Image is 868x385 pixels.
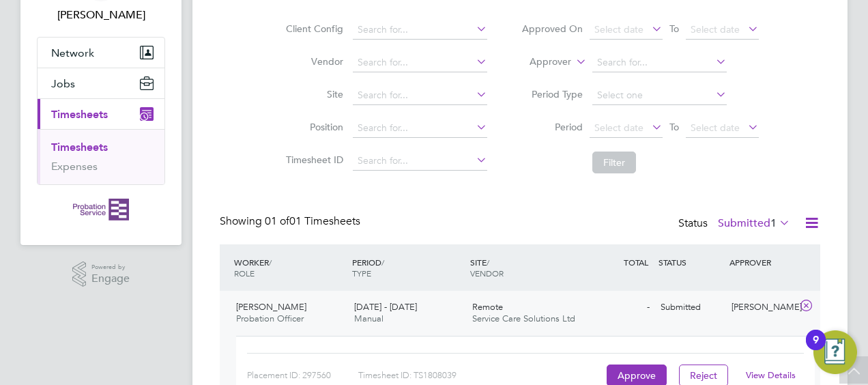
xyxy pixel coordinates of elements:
input: Search for... [353,119,487,138]
button: Jobs [38,68,164,98]
div: SITE [467,250,585,285]
label: Approved On [521,23,583,35]
label: Period [521,121,583,133]
span: Engage [91,273,130,285]
div: Timesheets [38,129,164,184]
input: Search for... [353,86,487,105]
span: / [487,257,489,268]
span: Select date [691,122,740,134]
span: / [381,257,384,268]
span: Network [51,46,94,59]
span: Powered by [91,261,130,273]
label: Period Type [521,88,583,100]
input: Search for... [353,20,487,40]
label: Submitted [718,216,790,230]
span: Remote [472,301,503,313]
span: Service Care Solutions Ltd [472,313,575,324]
div: PERIOD [349,250,467,285]
input: Select one [592,86,727,105]
span: 01 Timesheets [265,214,360,228]
div: WORKER [231,250,349,285]
a: Timesheets [51,141,108,154]
div: STATUS [655,250,726,274]
input: Search for... [592,53,727,72]
span: Timesheets [51,108,108,121]
img: probationservice-logo-retina.png [73,199,128,220]
span: VENDOR [470,268,504,279]
span: Select date [594,122,643,134]
span: Jobs [51,77,75,90]
span: Probation Officer [236,313,304,324]
div: [PERSON_NAME] [726,296,797,319]
span: To [665,20,683,38]
label: Site [282,88,343,100]
span: To [665,118,683,136]
button: Open Resource Center, 9 new notifications [813,330,857,374]
span: Michelle Laidler [37,7,165,23]
label: Position [282,121,343,133]
span: / [269,257,272,268]
button: Filter [592,152,636,173]
label: Client Config [282,23,343,35]
a: View Details [746,369,796,381]
label: Approver [510,55,571,69]
span: 1 [770,216,777,230]
label: Timesheet ID [282,154,343,166]
input: Search for... [353,53,487,72]
span: TYPE [352,268,371,279]
div: APPROVER [726,250,797,274]
div: Showing [220,214,363,229]
input: Search for... [353,152,487,171]
span: TOTAL [624,257,648,268]
span: ROLE [234,268,255,279]
div: 9 [813,340,819,358]
div: Submitted [655,296,726,319]
span: Manual [354,313,384,324]
span: 01 of [265,214,289,228]
div: - [584,296,655,319]
a: Go to home page [37,199,165,220]
button: Network [38,38,164,68]
span: Select date [691,23,740,35]
a: Powered byEngage [72,261,130,287]
button: Timesheets [38,99,164,129]
span: [PERSON_NAME] [236,301,306,313]
div: Status [678,214,793,233]
label: Vendor [282,55,343,68]
span: Select date [594,23,643,35]
span: [DATE] - [DATE] [354,301,417,313]
a: Expenses [51,160,98,173]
